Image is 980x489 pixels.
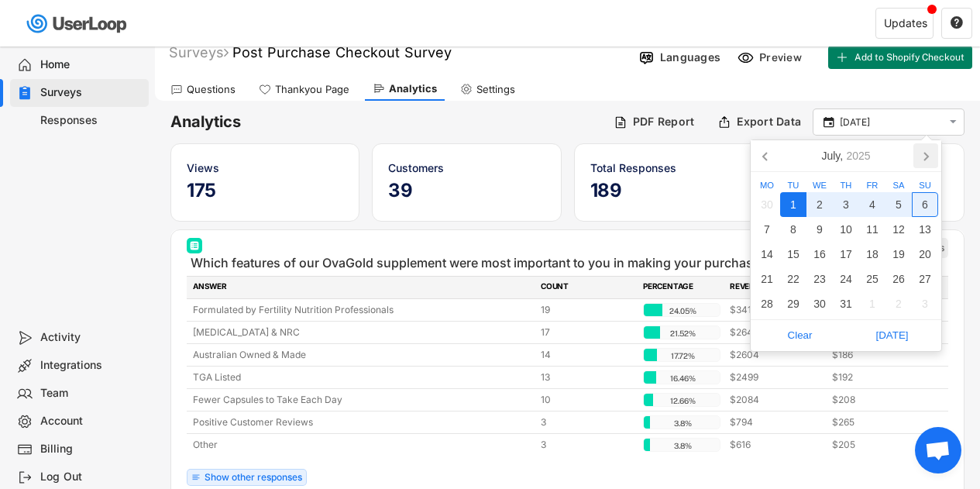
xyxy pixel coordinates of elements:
[754,242,780,267] div: 14
[40,113,143,128] div: Responses
[780,181,806,190] div: Tu
[854,53,965,62] span: Add to Shopify Checkout
[912,181,938,190] div: Su
[541,438,634,452] div: 3
[193,415,531,429] div: Positive Customer Reviews
[806,291,833,316] div: 30
[832,438,925,452] div: $205
[730,281,823,294] div: REVENUE
[205,473,302,482] div: Show other responses
[754,323,846,348] button: Clear
[232,44,452,60] font: Post Purchase Checkout Survey
[806,192,833,217] div: 2
[833,291,859,316] div: 31
[912,291,938,316] div: 3
[187,179,343,202] h5: 175
[541,370,634,384] div: 13
[633,115,695,129] div: PDF Report
[193,348,531,362] div: Australian Owned & Made
[191,253,766,272] div: Which features of our OvaGold supplement were most important to you in making your purchase?
[806,242,833,267] div: 16
[388,160,545,176] div: Customers
[193,438,531,452] div: Other
[647,304,718,318] div: 24.05%
[758,324,841,347] span: Clear
[821,115,836,129] button: 
[754,267,780,291] div: 21
[859,242,885,267] div: 18
[859,181,885,190] div: Fr
[647,349,718,363] div: 17.72%
[754,291,780,316] div: 28
[40,442,143,456] div: Billing
[193,370,531,384] div: TGA Listed
[541,303,634,317] div: 19
[859,291,885,316] div: 1
[40,470,143,484] div: Log Out
[885,267,912,291] div: 26
[815,143,876,168] div: July,
[647,326,718,340] div: 21.52%
[806,267,833,291] div: 23
[40,358,143,373] div: Integrations
[590,179,747,202] h5: 189
[187,160,343,176] div: Views
[647,371,718,385] div: 16.46%
[833,192,859,217] div: 3
[885,181,912,190] div: Sa
[647,394,718,408] div: 12.66%
[780,217,806,242] div: 8
[730,393,823,407] div: $2084
[730,438,823,452] div: $616
[730,348,823,362] div: $2604
[40,85,143,100] div: Surveys
[23,8,132,40] img: userloop-logo-01.svg
[851,324,934,347] span: [DATE]
[730,325,823,339] div: $2640
[169,43,229,61] div: Surveys
[780,242,806,267] div: 15
[780,192,806,217] div: 1
[951,15,963,29] text: 
[193,281,531,294] div: ANSWER
[190,241,199,250] img: Multi Select
[832,370,925,384] div: $192
[824,115,834,129] text: 
[541,348,634,362] div: 14
[388,179,545,202] h5: 39
[846,150,870,161] i: 2025
[643,281,720,294] div: PERCENTAGE
[950,115,957,129] text: 
[828,46,972,69] button: Add to Shopify Checkout
[912,267,938,291] div: 27
[833,242,859,267] div: 17
[759,50,806,64] div: Preview
[660,50,720,64] div: Languages
[737,115,801,129] div: Export Data
[541,325,634,339] div: 17
[754,217,780,242] div: 7
[730,370,823,384] div: $2499
[884,18,927,29] div: Updates
[806,217,833,242] div: 9
[912,192,938,217] div: 6
[832,393,925,407] div: $208
[846,323,938,348] button: [DATE]
[806,181,833,190] div: We
[912,217,938,242] div: 13
[833,217,859,242] div: 10
[780,291,806,316] div: 29
[187,83,236,96] div: Questions
[730,415,823,429] div: $794
[950,16,964,30] button: 
[859,192,885,217] div: 4
[193,303,531,317] div: Formulated by Fertility Nutrition Professionals
[833,181,859,190] div: Th
[638,50,655,66] img: Language%20Icon.svg
[885,192,912,217] div: 5
[40,57,143,72] div: Home
[859,217,885,242] div: 11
